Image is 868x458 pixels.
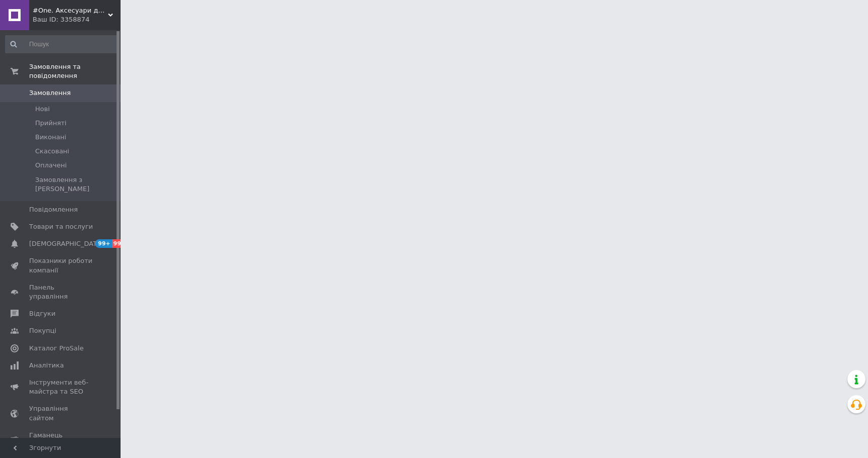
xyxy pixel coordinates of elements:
span: Замовлення [29,88,71,98]
input: Пошук [5,35,119,53]
span: 99+ [112,239,129,248]
span: Аналітика [29,361,64,370]
span: Гаманець компанії [29,431,93,449]
span: Показники роботи компанії [29,256,93,274]
span: #One. Аксесуари до смартфонів [33,6,108,15]
span: [DEMOGRAPHIC_DATA] [29,239,103,248]
span: Прийняті [35,119,66,128]
span: Відгуки [29,309,55,318]
span: Виконані [35,133,66,142]
div: Ваш ID: 3358874 [33,15,121,24]
span: Оплачені [35,161,67,170]
span: Товари та послуги [29,222,93,231]
span: Замовлення та повідомлення [29,62,121,80]
span: Управління сайтом [29,404,93,422]
span: Нові [35,105,50,114]
span: Повідомлення [29,205,78,214]
span: 99+ [95,239,112,248]
span: Покупці [29,326,56,335]
span: Скасовані [35,147,69,156]
span: Панель управління [29,283,93,301]
span: Інструменти веб-майстра та SEO [29,378,93,396]
span: Замовлення з [PERSON_NAME] [35,175,118,194]
span: Каталог ProSale [29,344,83,353]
